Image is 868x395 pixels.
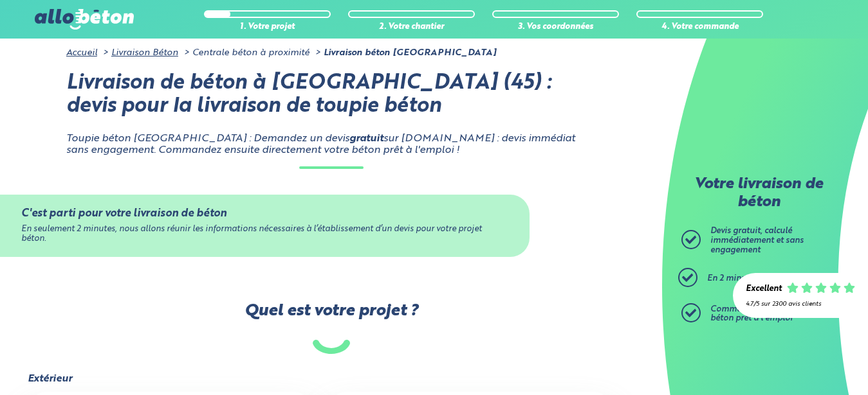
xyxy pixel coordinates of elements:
div: 2. Votre chantier [348,22,475,32]
strong: gratuit [349,134,383,144]
img: allobéton [35,9,134,30]
a: Accueil [66,48,97,57]
div: 3. Vos coordonnées [492,22,619,32]
div: 4. Votre commande [636,22,763,32]
p: Toupie béton [GEOGRAPHIC_DATA] : Demandez un devis sur [DOMAIN_NAME] : devis immédiat sans engage... [66,133,596,157]
legend: Extérieur [28,373,72,385]
div: C'est parti pour votre livraison de béton [21,207,508,220]
li: Centrale béton à proximité [181,48,309,58]
div: En seulement 2 minutes, nous allons réunir les informations nécessaires à l’établissement d’un de... [21,225,508,243]
h1: Livraison de béton à [GEOGRAPHIC_DATA] (45) : devis pour la livraison de toupie béton [66,72,596,119]
li: Livraison béton [GEOGRAPHIC_DATA] [312,48,496,58]
a: Livraison Béton [111,48,178,57]
label: Quel est votre projet ? [26,302,636,354]
div: 1. Votre projet [204,22,331,32]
